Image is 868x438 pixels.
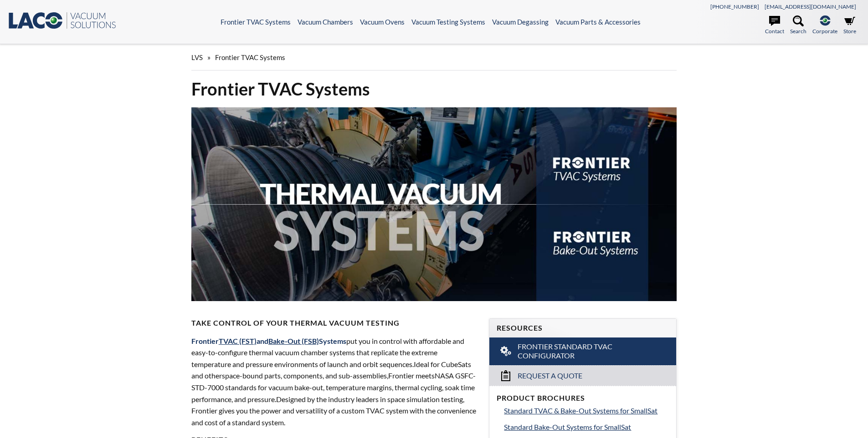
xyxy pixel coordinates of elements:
[191,371,476,403] span: NASA GSFC-STD-7000 standards for vacuum bake-out, temperature margins, thermal cycling, soak time...
[497,323,669,333] h4: Resources
[765,15,784,35] a: Contact
[710,3,759,10] a: [PHONE_NUMBER]
[191,395,476,427] span: Designed by the industry leaders in space simulation testing, Frontier gives you the power and ve...
[298,18,353,26] a: Vacuum Chambers
[504,421,669,433] a: Standard Bake-Out Systems for SmallSat
[504,405,669,417] a: Standard TVAC & Bake-Out Systems for SmallSat
[191,78,677,100] h1: Frontier TVAC Systems
[489,365,676,386] a: Request a Quote
[360,18,405,26] a: Vacuum Ovens
[504,406,657,415] span: Standard TVAC & Bake-Out Systems for SmallSat
[489,337,676,366] a: Frontier Standard TVAC Configurator
[219,337,257,345] a: TVAC (FST)
[555,18,641,26] a: Vacuum Parts & Accessories
[414,360,420,368] span: Id
[765,3,856,10] a: [EMAIL_ADDRESS][DOMAIN_NAME]
[268,337,319,345] a: Bake-Out (FSB)
[497,393,669,403] h4: Product Brochures
[215,53,285,61] span: Frontier TVAC Systems
[812,27,837,35] span: Corporate
[790,15,806,35] a: Search
[191,53,203,61] span: LVS
[191,45,677,70] div: »
[191,348,471,380] span: xtreme temperature and pressure environments of launch and orbit sequences. eal for CubeSats and ...
[492,18,549,26] a: Vacuum Degassing
[843,15,856,35] a: Store
[518,342,649,361] span: Frontier Standard TVAC Configurator
[191,335,478,428] p: put you in control with affordable and easy-to-configure thermal vacuum chamber systems that repl...
[518,371,582,381] span: Request a Quote
[504,423,631,431] span: Standard Bake-Out Systems for SmallSat
[222,371,388,380] span: space-bound parts, components, and sub-assemblies,
[191,318,478,328] h4: Take Control of Your Thermal Vacuum Testing
[411,18,485,26] a: Vacuum Testing Systems
[191,107,677,301] img: Thermal Vacuum Systems header
[191,337,346,345] span: Frontier and Systems
[221,18,291,26] a: Frontier TVAC Systems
